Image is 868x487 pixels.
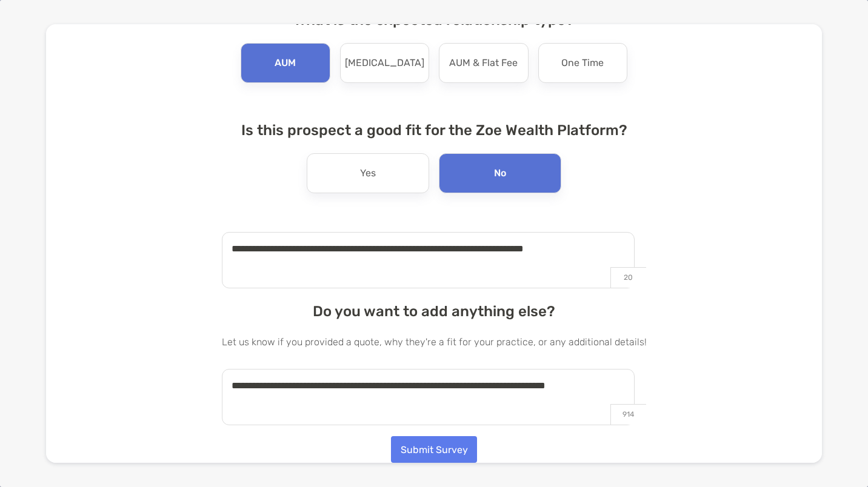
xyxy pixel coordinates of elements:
[494,164,506,183] p: No
[449,53,518,73] p: AUM & Flat Fee
[391,436,477,463] button: Submit Survey
[610,267,646,288] p: 20
[275,53,296,73] p: AUM
[222,334,647,350] p: Let us know if you provided a quote, why they're a fit for your practice, or any additional details!
[345,53,424,73] p: [MEDICAL_DATA]
[610,404,646,425] p: 914
[360,164,376,183] p: Yes
[222,122,647,139] h4: Is this prospect a good fit for the Zoe Wealth Platform?
[222,303,647,320] h4: Do you want to add anything else?
[561,53,604,73] p: One Time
